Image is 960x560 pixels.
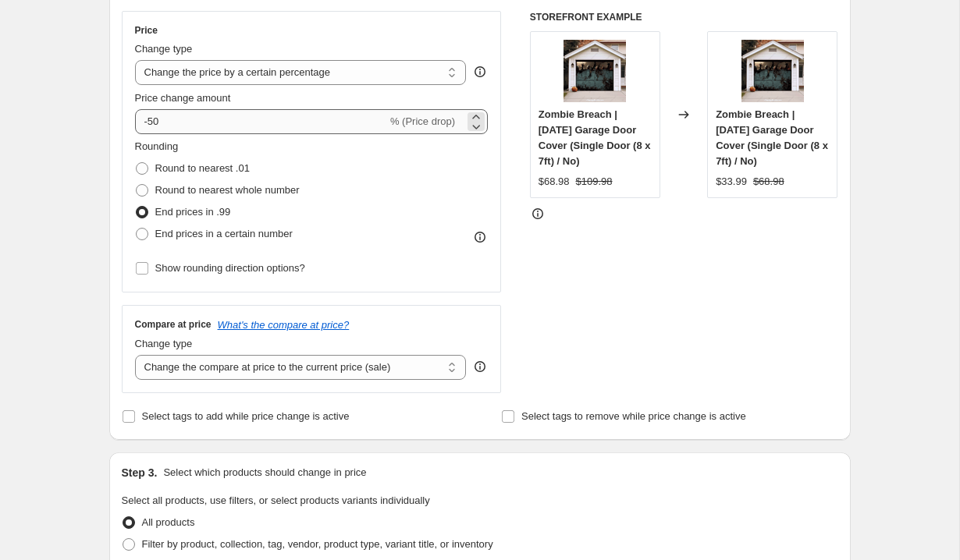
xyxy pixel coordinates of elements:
[539,174,570,190] div: $68.98
[163,465,366,480] p: Select which products should change in price
[576,174,613,190] strike: $109.98
[155,206,231,218] span: End prices in .99
[472,359,488,374] div: help
[716,108,828,167] span: Zombie Breach | [DATE] Garage Door Cover (Single Door (8 x 7ft) / No)
[135,318,212,331] h3: Compare at price
[135,109,387,134] input: -15
[741,40,804,102] img: Garagebuddy-_Zombie_Breach_-Single_Door_80x.png
[530,11,838,23] h6: STOREFRONT EXAMPLE
[155,184,300,196] span: Round to nearest whole number
[135,140,179,152] span: Rounding
[521,410,746,422] span: Select tags to remove while price change is active
[142,410,350,422] span: Select tags to add while price change is active
[122,465,158,480] h2: Step 3.
[135,24,158,37] h3: Price
[135,43,193,55] span: Change type
[539,108,651,167] span: Zombie Breach | [DATE] Garage Door Cover (Single Door (8 x 7ft) / No)
[472,64,488,80] div: help
[155,262,305,274] span: Show rounding direction options?
[155,228,293,239] span: End prices in a certain number
[135,338,193,349] span: Change type
[142,538,493,550] span: Filter by product, collection, tag, vendor, product type, variant title, or inventory
[564,40,626,102] img: Garagebuddy-_Zombie_Breach_-Single_Door_80x.png
[135,92,231,104] span: Price change amount
[753,174,784,190] strike: $68.98
[390,115,455,127] span: % (Price drop)
[716,174,747,190] div: $33.99
[155,162,250,174] span: Round to nearest .01
[142,516,195,528] span: All products
[122,494,430,506] span: Select all products, use filters, or select products variants individually
[218,319,350,331] button: What's the compare at price?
